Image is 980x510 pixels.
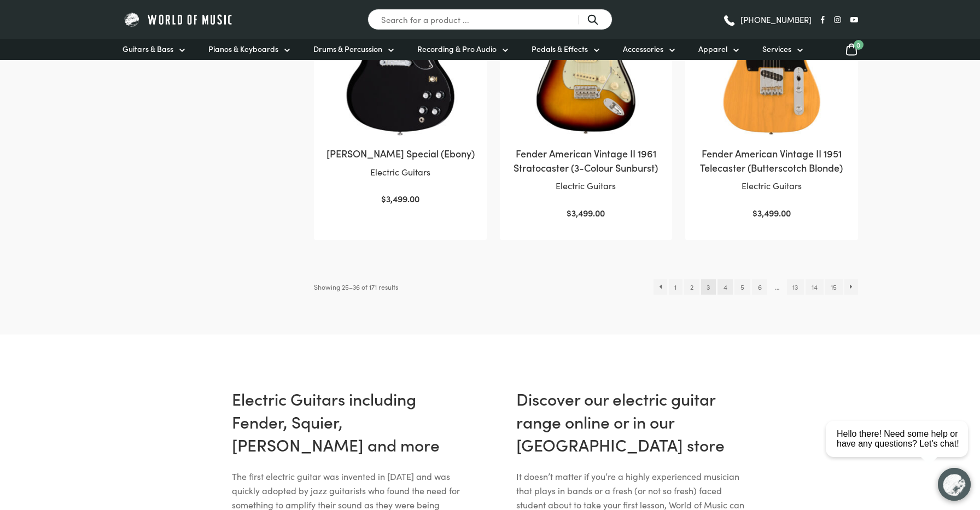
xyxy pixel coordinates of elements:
[740,15,812,24] span: [PHONE_NUMBER]
[752,207,757,219] span: $
[567,207,605,219] bdi: 3,499.00
[769,279,785,295] span: …
[684,279,699,295] a: Page 2
[825,279,843,295] a: Page 15
[844,279,858,295] a: →
[532,43,588,55] span: Pedals & Effects
[654,279,857,295] nav: Product Pagination
[208,43,278,55] span: Pianos & Keyboards
[762,43,791,55] span: Services
[122,43,173,55] span: Guitars & Bass
[717,279,733,295] a: Page 4
[516,387,748,456] h2: Discover our electric guitar range online or in our [GEOGRAPHIC_DATA] store
[806,279,823,295] a: Page 14
[567,207,571,219] span: $
[325,146,475,160] h2: [PERSON_NAME] Special (Ebony)
[623,43,663,55] span: Accessories
[313,43,382,55] span: Drums & Percussion
[787,279,804,295] a: Page 13
[722,11,812,28] a: [PHONE_NUMBER]
[417,43,497,55] span: Recording & Pro Audio
[511,179,661,193] p: Electric Guitars
[381,192,386,204] span: $
[381,192,419,204] bdi: 3,499.00
[854,40,864,50] span: 0
[734,279,750,295] a: Page 5
[325,165,475,179] p: Electric Guitars
[752,279,767,295] a: Page 6
[698,43,727,55] span: Apparel
[232,387,464,456] h2: Electric Guitars including Fender, Squier, [PERSON_NAME] and more
[696,179,847,193] p: Electric Guitars
[654,279,667,295] a: ←
[122,11,235,28] img: World of Music
[752,207,791,219] bdi: 3,499.00
[511,146,661,174] h2: Fender American Vintage II 1961 Stratocaster (3-Colour Sunburst)
[696,146,847,174] h2: Fender American Vintage II 1951 Telecaster (Butterscotch Blonde)
[669,279,682,295] a: Page 1
[821,390,980,510] iframe: Chat with our support team
[367,9,612,30] input: Search for a product ...
[701,279,716,295] span: Page 3
[314,279,398,295] p: Showing 25–36 of 171 results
